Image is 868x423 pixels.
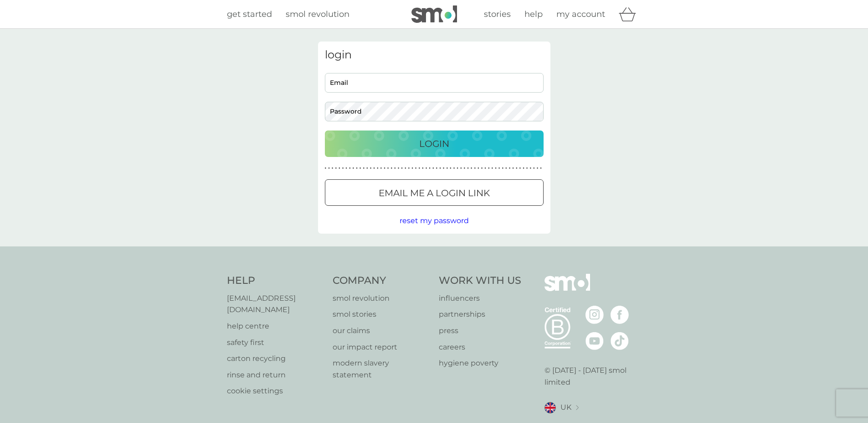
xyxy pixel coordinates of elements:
[488,166,490,171] p: ●
[415,166,417,171] p: ●
[227,320,324,332] a: help centre
[325,179,544,206] button: Email me a login link
[516,166,518,171] p: ●
[401,166,403,171] p: ●
[405,166,406,171] p: ●
[380,166,382,171] p: ●
[333,341,430,353] a: our impact report
[439,166,441,171] p: ●
[379,186,490,200] p: Email me a login link
[471,166,473,171] p: ●
[419,136,449,151] p: Login
[333,308,430,320] p: smol stories
[439,308,521,320] a: partnerships
[429,166,431,171] p: ●
[342,166,344,171] p: ●
[411,5,457,23] img: smol
[333,325,430,337] a: our claims
[495,166,497,171] p: ●
[509,166,511,171] p: ●
[611,332,629,350] img: visit the smol Tiktok page
[540,166,542,171] p: ●
[227,292,324,316] a: [EMAIL_ADDRESS][DOMAIN_NAME]
[325,131,544,157] button: Login
[390,166,392,171] p: ●
[529,166,531,171] p: ●
[400,215,469,227] button: reset my password
[377,166,379,171] p: ●
[328,166,330,171] p: ●
[556,9,605,19] span: my account
[460,166,462,171] p: ●
[560,402,571,413] span: UK
[439,341,521,353] a: careers
[467,166,469,171] p: ●
[512,166,514,171] p: ●
[556,8,605,21] a: my account
[227,337,324,349] a: safety first
[384,166,385,171] p: ●
[400,216,469,225] span: reset my password
[439,325,521,337] a: press
[478,166,479,171] p: ●
[432,166,434,171] p: ●
[524,8,543,21] a: help
[492,166,493,171] p: ●
[586,332,604,350] img: visit the smol Youtube page
[481,166,483,171] p: ●
[450,166,452,171] p: ●
[394,166,396,171] p: ●
[439,357,521,369] a: hygiene poverty
[502,166,503,171] p: ●
[426,166,427,171] p: ●
[353,166,354,171] p: ●
[533,166,535,171] p: ●
[611,306,629,324] img: visit the smol Facebook page
[333,357,430,381] a: modern slavery statement
[333,274,430,288] h4: Company
[619,5,642,23] div: basket
[484,9,511,19] span: stories
[408,166,410,171] p: ●
[484,166,486,171] p: ●
[339,166,340,171] p: ●
[505,166,507,171] p: ●
[537,166,539,171] p: ●
[464,166,466,171] p: ●
[439,292,521,304] a: influencers
[526,166,528,171] p: ●
[366,166,368,171] p: ●
[227,369,324,381] a: rinse and return
[544,274,590,305] img: smol
[227,353,324,365] p: carton recycling
[443,166,445,171] p: ●
[286,8,349,21] a: smol revolution
[333,292,430,304] p: smol revolution
[446,166,448,171] p: ●
[227,274,324,288] h4: Help
[370,166,372,171] p: ●
[411,166,413,171] p: ●
[332,166,334,171] p: ●
[576,405,579,410] img: select a new location
[484,8,511,21] a: stories
[360,166,361,171] p: ●
[524,9,543,19] span: help
[457,166,458,171] p: ●
[523,166,524,171] p: ●
[544,402,556,413] img: UK flag
[227,9,272,19] span: get started
[349,166,351,171] p: ●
